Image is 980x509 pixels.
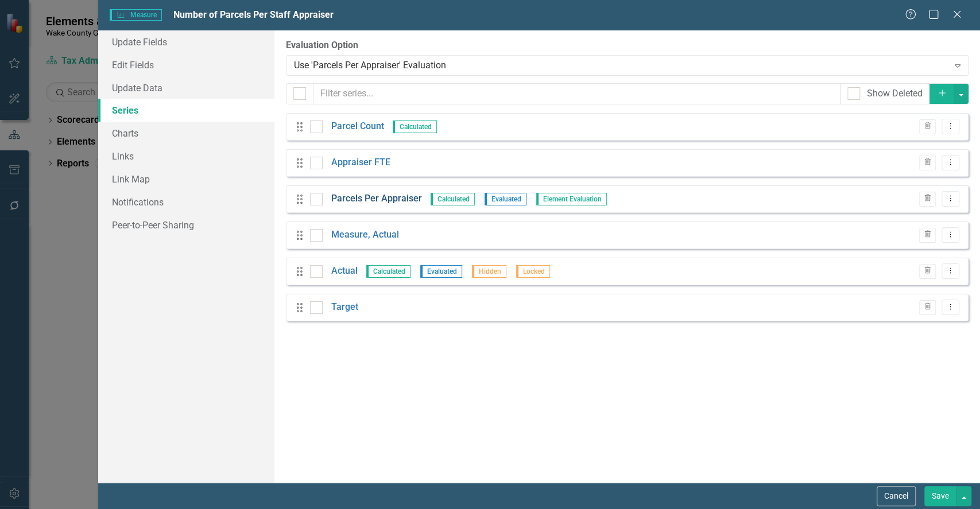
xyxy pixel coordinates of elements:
[294,59,948,72] div: Use 'Parcels Per Appraiser' Evaluation
[924,486,956,506] button: Save
[313,83,840,104] input: Filter series...
[98,122,274,145] a: Charts
[331,120,384,133] a: Parcel Count
[536,193,607,205] span: Element Evaluation
[877,486,916,506] button: Cancel
[472,265,506,278] span: Hidden
[286,39,969,52] label: Evaluation Option
[331,265,358,278] a: Actual
[516,265,550,278] span: Locked
[98,213,274,236] a: Peer-to-Peer Sharing
[98,168,274,191] a: Link Map
[393,121,437,133] span: Calculated
[98,99,274,122] a: Series
[331,228,399,242] a: Measure, Actual
[98,191,274,213] a: Notifications
[98,145,274,168] a: Links
[173,9,334,20] span: Number of Parcels Per Staff Appraiser
[366,265,410,278] span: Calculated
[420,265,462,278] span: Evaluated
[331,301,358,314] a: Target
[98,53,274,76] a: Edit Fields
[485,193,526,205] span: Evaluated
[98,76,274,99] a: Update Data
[867,87,923,100] div: Show Deleted
[98,30,274,53] a: Update Fields
[331,192,422,205] a: Parcels Per Appraiser
[110,9,162,21] span: Measure
[431,193,475,205] span: Calculated
[331,156,390,169] a: Appraiser FTE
